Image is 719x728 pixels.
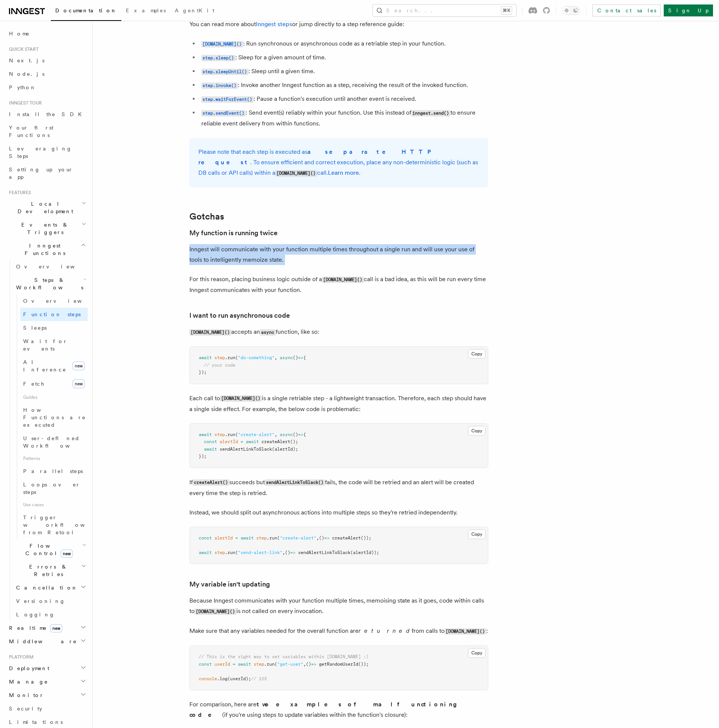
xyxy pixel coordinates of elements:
[214,535,233,541] span: alertId
[51,2,121,21] a: Documentation
[411,110,450,116] code: inngest.send()
[13,581,88,594] button: Cancellation
[260,329,276,336] code: async
[293,355,298,360] span: ()
[9,71,44,77] span: Node.js
[13,260,88,273] a: Overview
[267,535,277,541] span: .run
[373,4,516,16] button: Search...⌘K
[6,621,88,635] button: Realtimenew
[23,338,68,352] span: Wait for events
[199,370,207,375] span: });
[13,542,82,557] span: Flow Control
[254,662,264,667] span: step
[6,200,81,215] span: Local Development
[189,274,488,295] p: For this reason, placing business logic outside of a call is a bad idea, as this will be run ever...
[55,7,117,13] span: Documentation
[359,627,412,634] em: returned
[189,626,488,637] p: Make sure that any variables needed for the overall function are from calls to :
[6,46,38,52] span: Quick start
[199,654,369,659] span: // This is the right way to set variables within [DOMAIN_NAME] :)
[20,499,88,511] span: Use cases
[6,142,88,163] a: Leveraging Steps
[285,550,290,555] span: ()
[23,325,47,331] span: Sleeps
[9,57,44,63] span: Next.js
[198,148,436,166] strong: a separate HTTP request
[361,535,371,541] span: ());
[272,447,298,452] span: (alertId);
[227,676,251,681] span: (userId);
[199,454,207,459] span: });
[238,355,275,360] span: "do-something"
[199,662,212,667] span: const
[16,612,55,617] span: Logging
[201,109,246,116] a: step.sendEvent()
[201,110,246,116] code: step.sendEvent()
[293,432,298,437] span: ()
[233,662,235,667] span: =
[199,355,212,360] span: await
[306,662,311,667] span: ()
[256,535,267,541] span: step
[23,298,100,304] span: Overview
[204,363,235,368] span: // your code
[6,54,88,67] a: Next.js
[199,94,488,105] li: : Pause a function's execution until another event is received.
[13,563,81,578] span: Errors & Retries
[201,41,243,47] code: [DOMAIN_NAME]()
[319,535,324,541] span: ()
[201,68,248,75] a: step.sleepUntil()
[277,662,303,667] span: "get-user"
[199,550,212,555] span: await
[20,403,88,432] a: How Functions are executed
[72,361,85,370] span: new
[193,479,229,486] code: createAlert()
[6,675,88,688] button: Manage
[20,321,88,335] a: Sleeps
[468,426,486,436] button: Copy
[275,355,277,360] span: ,
[23,407,86,428] span: How Functions are executed
[6,635,88,648] button: Middleware
[23,435,90,449] span: User-defined Workflows
[275,170,317,177] code: [DOMAIN_NAME]()
[220,447,272,452] span: sendAlertLinkToSlack
[9,719,63,725] span: Limitations
[13,273,88,294] button: Steps & Workflows
[6,239,88,260] button: Inngest Functions
[328,169,359,176] a: Learn more
[562,6,580,15] button: Toggle dark mode
[9,167,73,180] span: Setting up your app
[214,432,225,437] span: step
[9,146,72,159] span: Leveraging Steps
[204,447,217,452] span: await
[6,662,88,675] button: Deployment
[468,648,486,658] button: Copy
[217,676,227,681] span: .log
[6,190,31,196] span: Features
[238,550,282,555] span: "send-alert-link"
[290,439,298,444] span: ();
[126,7,166,13] span: Examples
[238,662,251,667] span: await
[6,691,44,699] span: Monitor
[204,439,217,444] span: const
[6,624,62,632] span: Realtime
[175,7,214,13] span: AgentKit
[9,125,53,138] span: Your first Functions
[220,395,262,402] code: [DOMAIN_NAME]()
[6,638,77,645] span: Middleware
[298,355,303,360] span: =>
[235,432,238,437] span: (
[298,550,350,555] span: sendAlertLinkToSlack
[50,624,62,632] span: new
[72,379,85,388] span: new
[275,432,277,437] span: ,
[303,355,306,360] span: {
[20,511,88,539] a: Trigger workflows from Retool
[201,81,238,88] a: step.invoke()
[189,327,488,337] p: accepts an function, like so:
[303,432,306,437] span: {
[201,40,243,47] a: [DOMAIN_NAME]()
